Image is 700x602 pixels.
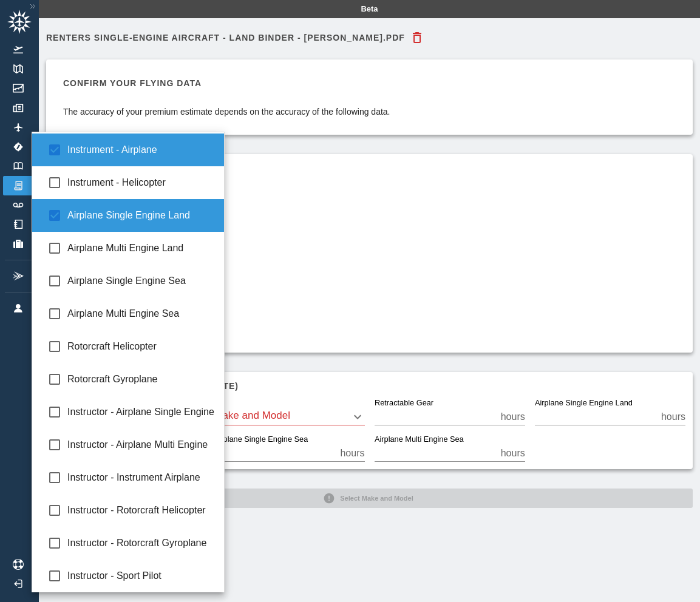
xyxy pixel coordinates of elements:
span: Airplane Multi Engine Land [67,241,214,255]
span: Rotorcraft Helicopter [67,339,214,354]
span: Instrument - Airplane [67,143,214,157]
span: Instrument - Helicopter [67,175,214,190]
span: Instructor - Rotorcraft Gyroplane [67,536,214,550]
span: Instructor - Instrument Airplane [67,470,214,485]
span: Airplane Single Engine Sea [67,274,214,288]
span: Instructor - Sport Pilot [67,569,214,583]
span: Instructor - Airplane Multi Engine [67,438,214,452]
span: Instructor - Rotorcraft Helicopter [67,503,214,518]
span: Airplane Multi Engine Sea [67,306,214,321]
span: Rotorcraft Gyroplane [67,372,214,387]
span: Airplane Single Engine Land [67,208,214,223]
span: Instructor - Airplane Single Engine [67,405,214,419]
